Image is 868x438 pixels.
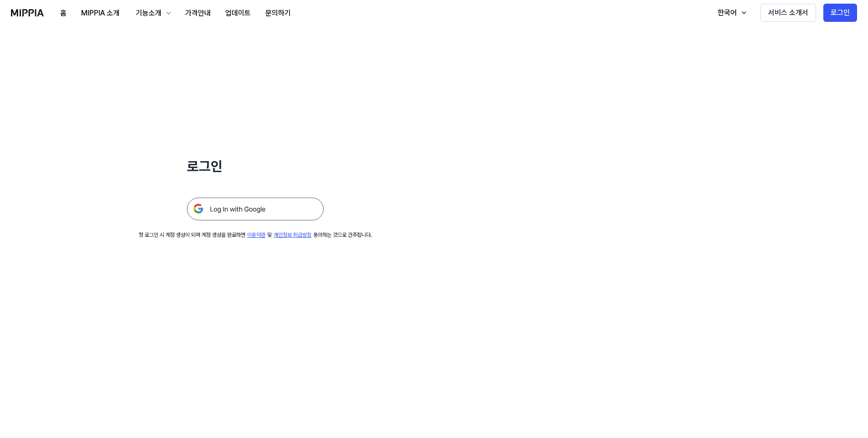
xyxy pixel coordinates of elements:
[708,4,753,22] button: 한국어
[134,8,163,19] div: 기능소개
[127,4,178,22] button: 기능소개
[247,232,265,238] a: 이용약관
[218,0,258,25] a: 업데이트
[187,157,324,176] h1: 로그인
[187,198,324,220] img: 구글 로그인 버튼
[716,7,739,18] div: 한국어
[74,4,127,22] button: MIPPIA 소개
[11,9,44,16] img: logo
[178,4,218,22] button: 가격안내
[53,4,74,22] button: 홈
[823,4,857,22] button: 로그인
[218,4,258,22] button: 업데이트
[274,232,311,238] a: 개인정보 취급방침
[258,4,298,22] button: 문의하기
[760,4,816,22] button: 서비스 소개서
[139,231,372,239] div: 첫 로그인 시 계정 생성이 되며 계정 생성을 완료하면 및 동의하는 것으로 간주합니다.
